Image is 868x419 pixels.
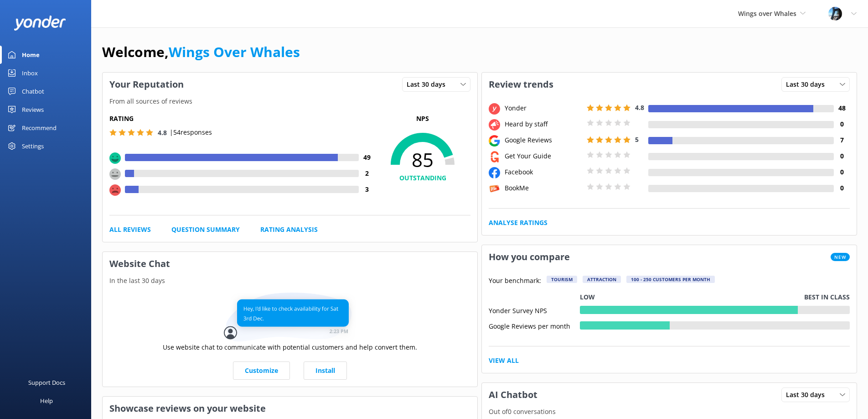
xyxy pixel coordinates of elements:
[489,356,519,366] a: View All
[635,135,639,144] span: 5
[304,361,347,380] a: Install
[22,137,44,155] div: Settings
[103,96,477,106] p: From all sources of reviews
[834,103,850,113] h4: 48
[260,225,318,235] a: Rating Analysis
[103,73,191,96] h3: Your Reputation
[828,7,842,21] img: 145-1635463833.jpg
[375,148,470,171] span: 85
[834,183,850,193] h4: 0
[834,119,850,129] h4: 0
[359,152,375,162] h4: 49
[482,73,560,96] h3: Review trends
[834,135,850,145] h4: 7
[224,293,356,342] img: conversation...
[359,184,375,194] h4: 3
[170,127,212,137] p: | 54 responses
[407,79,451,89] span: Last 30 days
[102,41,300,63] h1: Welcome,
[103,252,477,276] h3: Website Chat
[804,292,850,302] p: Best in class
[583,276,621,283] div: Attraction
[158,128,167,137] span: 4.8
[489,321,580,330] div: Google Reviews per month
[489,306,580,314] div: Yonder Survey NPS
[375,173,470,183] h4: OUTSTANDING
[28,373,65,392] div: Support Docs
[502,103,584,113] div: Yonder
[482,407,857,417] p: Out of 0 conversations
[22,46,40,64] div: Home
[547,276,577,283] div: Tourism
[738,9,796,18] span: Wings over Whales
[109,225,151,235] a: All Reviews
[834,151,850,161] h4: 0
[626,276,715,283] div: 100 - 250 customers per month
[502,183,584,193] div: BookMe
[580,292,595,302] p: Low
[831,253,850,261] span: New
[786,79,830,89] span: Last 30 days
[22,64,38,82] div: Inbox
[489,276,541,287] p: Your benchmark:
[502,167,584,177] div: Facebook
[22,119,57,137] div: Recommend
[359,168,375,178] h4: 2
[169,42,300,61] a: Wings Over Whales
[502,135,584,145] div: Google Reviews
[40,392,53,410] div: Help
[786,390,830,400] span: Last 30 days
[482,245,577,269] h3: How you compare
[22,82,44,100] div: Chatbot
[103,276,477,286] p: In the last 30 days
[502,119,584,129] div: Heard by staff
[635,103,644,112] span: 4.8
[233,361,290,380] a: Customize
[22,100,44,119] div: Reviews
[109,114,375,124] h5: Rating
[489,218,548,228] a: Analyse Ratings
[163,342,417,352] p: Use website chat to communicate with potential customers and help convert them.
[834,167,850,177] h4: 0
[171,225,240,235] a: Question Summary
[482,383,544,407] h3: AI Chatbot
[14,16,66,31] img: yonder-white-logo.png
[375,114,470,124] p: NPS
[502,151,584,161] div: Get Your Guide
